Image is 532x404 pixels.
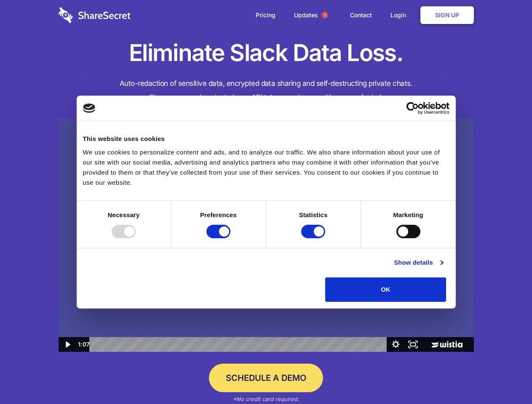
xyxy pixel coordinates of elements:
strong: Statistics [299,211,328,218]
a: Usercentrics Cookiebot - opens in a new window [376,102,449,114]
a: Wistia Logo -- Learn More [422,337,473,352]
a: Login [382,2,419,28]
em: *No credit card required. [233,396,299,402]
h1: Eliminate Slack Data Loss. [59,38,474,68]
strong: Preferences [200,211,237,218]
a: Sign Up [420,6,474,24]
div: Playbar [96,337,383,352]
div: We use cookies to personalize content and ads, and to analyze our traffic. We also share informat... [83,147,449,188]
div: This website uses cookies [83,134,449,144]
a: Show details [394,258,443,268]
img: logo-wordmark-white-trans-d4663122ce5f474addd5e946df7df03e33cb6a1c49d2221995e7729f52c070b2.svg [59,7,131,23]
strong: Necessary [108,211,140,218]
img: Sharesecret [59,119,474,352]
button: Fullscreen [404,337,422,352]
span: 1 [321,12,328,19]
strong: Marketing [393,211,423,218]
button: OK [325,277,446,302]
button: Play Video [59,337,76,352]
a: Pricing [247,2,284,28]
a: Schedule a Demo [209,364,323,392]
a: Contact [342,2,380,28]
button: Show settings menu [387,337,404,352]
h4: Auto-redaction of sensitive data, encrypted data sharing and self-destructing private chats. Shar... [59,77,474,104]
img: logo [83,104,96,113]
